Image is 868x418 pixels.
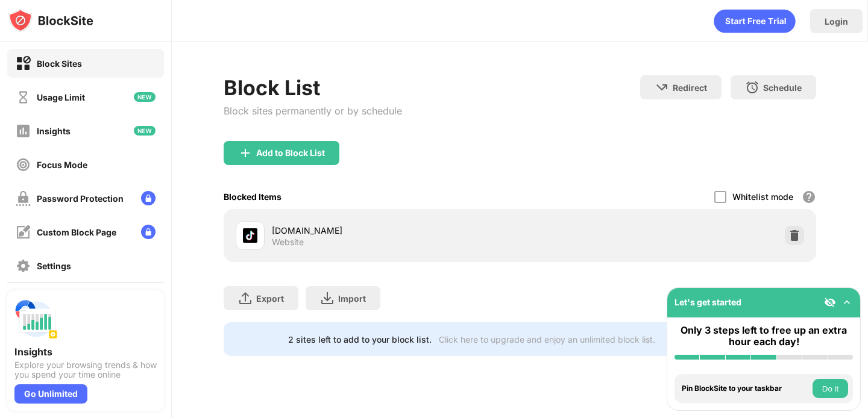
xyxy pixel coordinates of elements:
[134,126,156,136] img: new-icon.svg
[8,8,93,33] img: logo-blocksite.svg
[272,224,520,237] div: [DOMAIN_NAME]
[141,225,156,239] img: lock-menu.svg
[224,192,281,202] div: Blocked Items
[37,92,85,102] div: Usage Limit
[14,384,87,404] div: Go Unlimited
[16,56,31,71] img: block-on.svg
[256,293,284,304] div: Export
[813,379,848,398] button: Do it
[16,123,31,139] img: insights-off.svg
[37,227,116,237] div: Custom Block Page
[141,191,156,205] img: lock-menu.svg
[338,293,366,304] div: Import
[673,83,707,93] div: Redirect
[224,105,402,117] div: Block sites permanently or by schedule
[37,193,124,204] div: Password Protection
[682,384,810,393] div: Pin BlockSite to your taskbar
[224,75,402,100] div: Block List
[256,148,325,158] div: Add to Block List
[714,9,796,33] div: animation
[824,296,836,308] img: eye-not-visible.svg
[243,228,257,243] img: favicons
[841,296,853,308] img: omni-setup-toggle.svg
[134,92,156,102] img: new-icon.svg
[825,16,848,27] div: Login
[37,58,82,69] div: Block Sites
[763,83,802,93] div: Schedule
[14,346,157,358] div: Insights
[37,160,87,170] div: Focus Mode
[16,258,31,273] img: settings-off.svg
[732,192,793,202] div: Whitelist mode
[288,334,432,345] div: 2 sites left to add to your block list.
[16,90,31,105] img: time-usage-off.svg
[37,126,71,136] div: Insights
[272,237,304,248] div: Website
[14,298,58,341] img: push-insights.svg
[16,191,31,206] img: password-protection-off.svg
[439,334,655,345] div: Click here to upgrade and enjoy an unlimited block list.
[16,157,31,172] img: focus-off.svg
[675,297,741,307] div: Let's get started
[16,225,31,240] img: customize-block-page-off.svg
[14,360,157,379] div: Explore your browsing trends & how you spend your time online
[675,325,853,348] div: Only 3 steps left to free up an extra hour each day!
[37,261,71,271] div: Settings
